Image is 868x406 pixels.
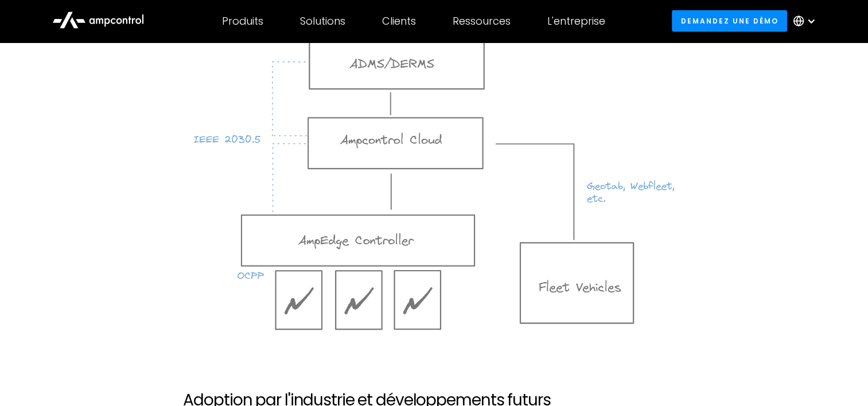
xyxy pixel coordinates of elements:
div: Ressources [453,15,511,28]
div: Clients [382,15,416,28]
a: Demandez une démo [672,10,787,32]
div: Solutions [300,15,345,28]
div: Produits [222,15,263,28]
div: L'entreprise [547,15,605,28]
